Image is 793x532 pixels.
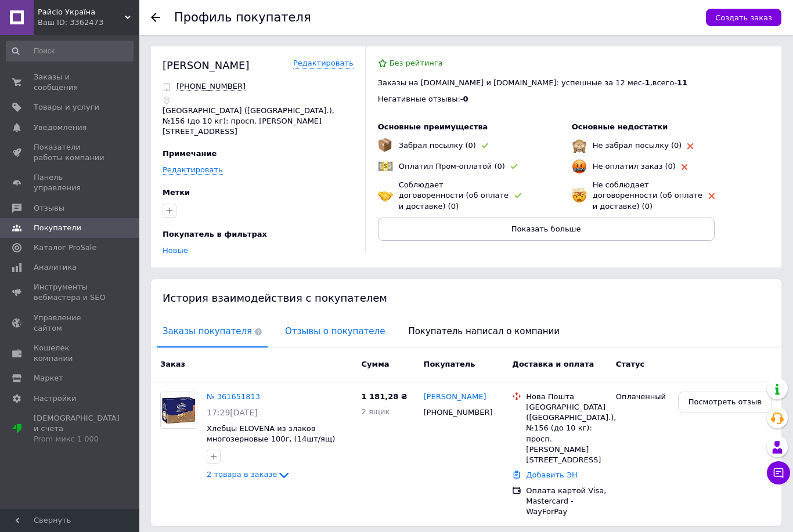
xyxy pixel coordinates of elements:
span: Уведомления [34,122,86,133]
span: Посмотреть отзыв [689,397,762,408]
span: Примечание [163,149,217,158]
span: Заказы на [DOMAIN_NAME] и [DOMAIN_NAME]: успешные за 12 мес - , всего - [378,78,688,87]
span: Не оплатил заказ (0) [593,162,676,171]
img: rating-tag-type [687,143,693,149]
button: Создать заказ [706,9,781,26]
span: 1 181,28 ₴ [362,392,408,401]
img: emoji [378,188,393,203]
span: Инструменты вебмастера и SEO [34,282,107,303]
span: Настройки [34,393,76,404]
span: Сумма [362,360,390,368]
img: rating-tag-type [511,164,517,169]
span: Маркет [34,373,63,383]
span: Доставка и оплата [512,360,594,368]
span: Не забрал посылку (0) [593,141,682,150]
div: Покупатель в фильтрах [163,229,351,240]
span: Заказы покупателя [157,317,268,346]
div: [GEOGRAPHIC_DATA] ([GEOGRAPHIC_DATA].), №156 (до 10 кг): просп. [PERSON_NAME][STREET_ADDRESS] [526,402,606,465]
span: [DEMOGRAPHIC_DATA] и счета [34,413,120,445]
span: Негативные отзывы: - [378,95,463,103]
a: Новые [163,246,188,255]
div: Нова Пошта [526,392,606,402]
button: Показать больше [378,218,715,241]
span: Основные преимущества [378,122,488,131]
img: rating-tag-type [682,164,687,170]
div: [PERSON_NAME] [163,58,250,73]
h1: Профиль покупателя [174,10,311,24]
a: № 361651813 [207,392,260,401]
img: emoji [378,138,392,152]
span: 2 товара в заказе [207,470,277,479]
a: Хлебцы ELOVENA из злаков многозерновые 100г, (14шт/ящ) [207,424,335,444]
span: Управление сайтом [34,313,107,334]
button: Посмотреть отзыв [678,392,772,413]
span: Отправить SMS [176,82,246,91]
span: Отзывы о покупателе [279,317,391,346]
span: Аналитика [34,262,77,273]
span: Основные недостатки [572,122,668,131]
span: Кошелек компании [34,343,107,364]
button: Чат с покупателем [767,461,790,484]
div: Оплата картой Visa, Mastercard - WayForPay [526,486,606,517]
img: rating-tag-type [515,193,521,198]
div: Ваш ID: 3362473 [38,17,139,28]
img: Фото товару [161,396,197,425]
div: Оплаченный [616,392,669,402]
span: 2 ящик [362,407,390,416]
span: Панель управления [34,172,107,193]
span: Без рейтинга [390,59,443,67]
div: Вернуться назад [151,13,160,22]
span: Заказ [160,360,185,368]
span: Показатели работы компании [34,142,107,163]
span: Соблюдает договоренности (об оплате и доставке) (0) [399,180,509,210]
span: 0 [463,95,468,103]
span: 1 [645,78,650,87]
span: Покупатели [34,223,81,233]
input: Поиск [6,41,134,61]
span: Не соблюдает договоренности (об оплате и доставке) (0) [593,180,702,210]
span: Создать заказ [715,13,772,22]
span: Отзывы [34,203,64,213]
span: Показать больше [511,225,581,233]
p: [GEOGRAPHIC_DATA] ([GEOGRAPHIC_DATA].), №156 (до 10 кг): просп. [PERSON_NAME][STREET_ADDRESS] [163,106,354,137]
a: Фото товару [160,392,197,429]
a: Редактировать [163,165,223,175]
a: Редактировать [293,58,354,69]
img: rating-tag-type [709,193,715,199]
span: Метки [163,188,190,197]
span: Заказы и сообщения [34,72,107,93]
span: Забрал посылку (0) [399,141,476,150]
span: Оплатил Пром-оплатой (0) [399,162,505,171]
span: Товары и услуги [34,102,99,113]
div: Prom микс 1 000 [34,434,120,444]
img: emoji [378,159,393,174]
span: Райсіо Україна [38,7,125,17]
div: [PHONE_NUMBER] [421,405,494,420]
span: Статус [616,360,645,368]
a: [PERSON_NAME] [424,392,486,403]
span: 11 [677,78,687,87]
img: emoji [572,138,587,153]
span: Покупатель написал о компании [402,317,565,346]
span: 17:29[DATE] [207,408,258,417]
a: 2 товара в заказе [207,470,291,479]
img: emoji [572,188,587,203]
a: Добавить ЭН [526,471,577,479]
img: rating-tag-type [482,143,488,149]
img: emoji [572,159,587,174]
span: История взаимодействия с покупателем [163,292,387,304]
span: Покупатель [424,360,475,368]
span: Каталог ProSale [34,243,96,253]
